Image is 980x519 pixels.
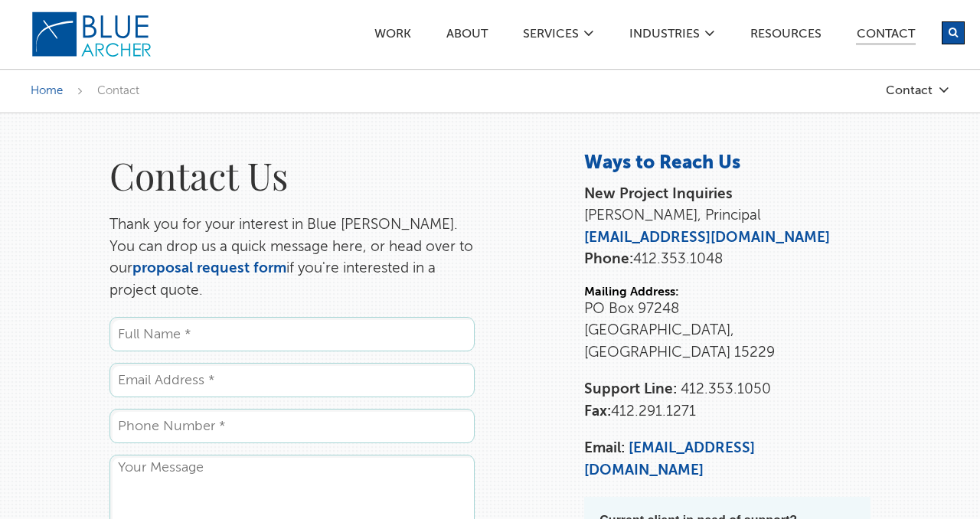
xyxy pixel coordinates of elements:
[681,382,771,397] span: 412.353.1050
[584,184,870,271] p: [PERSON_NAME], Principal 412.353.1048
[584,152,870,176] h3: Ways to Reach Us
[584,441,755,478] a: [EMAIL_ADDRESS][DOMAIN_NAME]
[31,11,153,58] img: Blue Archer Logo
[856,28,916,45] a: Contact
[132,261,286,276] a: proposal request form
[374,28,412,44] a: Work
[584,379,870,423] p: 412.291.1271
[584,404,611,419] strong: Fax:
[584,382,677,397] strong: Support Line:
[584,441,625,455] strong: Email:
[584,187,733,201] strong: New Project Inquiries
[629,28,701,44] a: Industries
[584,286,679,299] strong: Mailing Address:
[109,317,475,351] input: Full Name *
[109,152,475,199] h1: Contact Us
[109,363,475,397] input: Email Address *
[446,28,488,44] a: ABOUT
[584,230,830,245] a: [EMAIL_ADDRESS][DOMAIN_NAME]
[750,28,822,44] a: Resources
[584,299,870,364] p: PO Box 97248 [GEOGRAPHIC_DATA], [GEOGRAPHIC_DATA] 15229
[109,214,475,302] p: Thank you for your interest in Blue [PERSON_NAME]. You can drop us a quick message here, or head ...
[31,85,63,96] a: Home
[97,85,139,96] span: Contact
[584,252,633,266] strong: Phone:
[109,409,475,443] input: Phone Number *
[796,84,949,97] a: Contact
[522,28,580,44] a: SERVICES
